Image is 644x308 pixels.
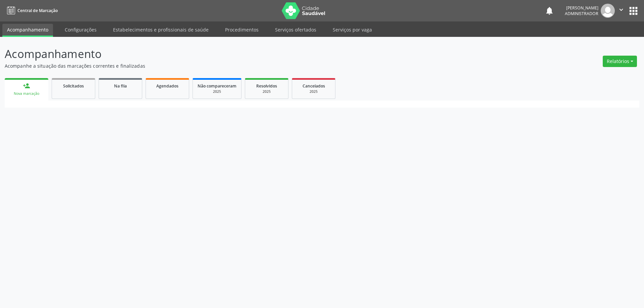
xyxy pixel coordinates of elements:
[198,89,236,94] div: 2025
[270,24,321,36] a: Serviços ofertados
[565,11,598,16] span: Administrador
[9,91,44,96] div: Nova marcação
[615,4,628,18] button: 
[220,24,263,36] a: Procedimentos
[5,5,58,16] a: Central de Marcação
[601,4,615,18] img: img
[545,6,554,15] button: notifications
[628,5,639,17] button: apps
[5,46,449,62] p: Acompanhamento
[256,83,277,89] span: Resolvidos
[565,5,598,11] div: [PERSON_NAME]
[156,83,178,89] span: Agendados
[2,24,53,37] a: Acompanhamento
[250,89,283,94] div: 2025
[303,83,325,89] span: Cancelados
[60,24,101,36] a: Configurações
[603,56,637,67] button: Relatórios
[108,24,213,36] a: Estabelecimentos e profissionais de saúde
[23,82,30,89] div: person_add
[328,24,377,36] a: Serviços por vaga
[5,62,449,69] p: Acompanhe a situação das marcações correntes e finalizadas
[297,89,330,94] div: 2025
[17,8,58,13] span: Central de Marcação
[618,6,625,13] i: 
[114,83,127,89] span: Na fila
[63,83,84,89] span: Solicitados
[198,83,236,89] span: Não compareceram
